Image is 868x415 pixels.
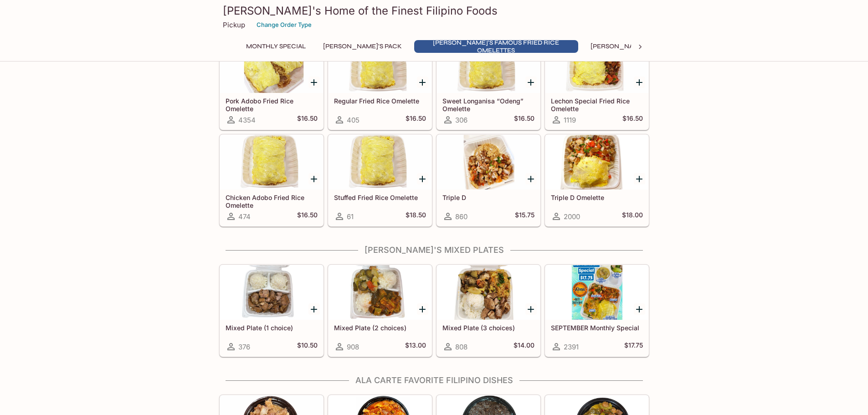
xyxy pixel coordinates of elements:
h5: Sweet Longanisa “Odeng” Omelette [442,97,534,112]
h5: $13.00 [405,341,426,352]
button: Add Triple D Omelette [634,173,645,184]
h3: [PERSON_NAME]'s Home of the Finest Filipino Foods [223,4,646,18]
span: 61 [347,212,354,221]
div: Triple D Omelette [545,135,648,190]
span: 908 [347,343,359,351]
div: Mixed Plate (2 choices) [329,265,431,320]
h5: $18.50 [406,211,426,222]
a: Mixed Plate (2 choices)908$13.00 [328,265,432,357]
div: Regular Fried Rice Omelette [329,38,431,93]
button: [PERSON_NAME]'s Pack [318,40,407,53]
div: Sweet Longanisa “Odeng” Omelette [437,38,540,93]
span: 2391 [564,343,579,351]
a: Regular Fried Rice Omelette405$16.50 [328,38,432,130]
h5: Stuffed Fried Rice Omelette [334,194,426,201]
h5: Triple D Omelette [551,194,643,201]
h4: [PERSON_NAME]'s Mixed Plates [219,245,649,255]
span: 860 [455,212,467,221]
span: 474 [238,212,251,221]
p: Pickup [223,20,245,29]
button: [PERSON_NAME]'s Famous Fried Rice Omelettes [414,40,578,53]
a: Stuffed Fried Rice Omelette61$18.50 [328,134,432,226]
h5: Chicken Adobo Fried Rice Omelette [226,194,318,209]
div: Mixed Plate (3 choices) [437,265,540,320]
h5: $10.50 [297,341,318,352]
button: Add Mixed Plate (2 choices) [417,303,428,315]
button: Add Mixed Plate (3 choices) [525,303,537,315]
button: Add Regular Fried Rice Omelette [417,77,428,88]
a: Mixed Plate (1 choice)376$10.50 [220,265,324,357]
button: Add Chicken Adobo Fried Rice Omelette [308,173,320,184]
a: SEPTEMBER Monthly Special2391$17.75 [545,265,649,357]
h5: SEPTEMBER Monthly Special [551,324,643,332]
button: Add Lechon Special Fried Rice Omelette [634,77,645,88]
div: Pork Adobo Fried Rice Omelette [220,38,323,93]
a: Triple D Omelette2000$18.00 [545,134,649,226]
div: Stuffed Fried Rice Omelette [329,135,431,190]
button: Add Stuffed Fried Rice Omelette [417,173,428,184]
h5: $17.75 [624,341,643,352]
a: Pork Adobo Fried Rice Omelette4354$16.50 [220,38,324,130]
span: 2000 [564,212,580,221]
h5: $16.50 [297,211,318,222]
h5: Regular Fried Rice Omelette [334,97,426,105]
h5: $16.50 [297,114,318,125]
h5: Mixed Plate (3 choices) [442,324,534,332]
div: Triple D [437,135,540,190]
a: Triple D860$15.75 [437,134,540,226]
button: Add Sweet Longanisa “Odeng” Omelette [525,77,537,88]
h5: $18.00 [622,211,643,222]
h5: $16.50 [514,114,534,125]
span: 306 [455,116,467,124]
span: 808 [455,343,467,351]
button: Add Mixed Plate (1 choice) [308,303,320,315]
button: [PERSON_NAME]'s Mixed Plates [586,40,702,53]
div: Mixed Plate (1 choice) [220,265,323,320]
a: Sweet Longanisa “Odeng” Omelette306$16.50 [437,38,540,130]
h4: Ala Carte Favorite Filipino Dishes [219,375,649,385]
div: SEPTEMBER Monthly Special [545,265,648,320]
button: Add Pork Adobo Fried Rice Omelette [308,77,320,88]
span: 405 [347,116,360,124]
h5: $16.50 [406,114,426,125]
h5: Mixed Plate (2 choices) [334,324,426,332]
h5: Lechon Special Fried Rice Omelette [551,97,643,112]
span: 1119 [564,116,576,124]
h5: Pork Adobo Fried Rice Omelette [226,97,318,112]
h5: $15.75 [515,211,534,222]
button: Change Order Type [252,18,316,32]
h5: Triple D [442,194,534,201]
div: Chicken Adobo Fried Rice Omelette [220,135,323,190]
button: Monthly Special [241,40,311,53]
a: Mixed Plate (3 choices)808$14.00 [437,265,540,357]
h5: Mixed Plate (1 choice) [226,324,318,332]
button: Add SEPTEMBER Monthly Special [634,303,645,315]
a: Lechon Special Fried Rice Omelette1119$16.50 [545,38,649,130]
span: 376 [238,343,250,351]
div: Lechon Special Fried Rice Omelette [545,38,648,93]
a: Chicken Adobo Fried Rice Omelette474$16.50 [220,134,324,226]
button: Add Triple D [525,173,537,184]
span: 4354 [238,116,256,124]
h5: $14.00 [514,341,534,352]
h5: $16.50 [622,114,643,125]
